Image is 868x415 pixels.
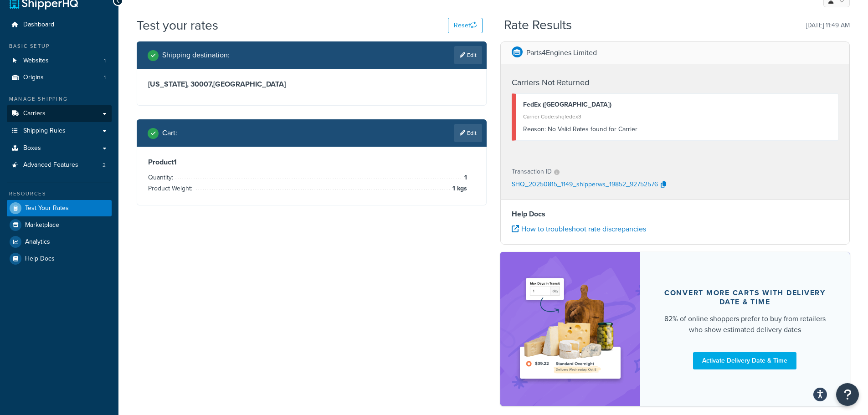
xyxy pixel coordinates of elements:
a: Boxes [7,140,112,157]
a: Test Your Rates [7,200,112,216]
span: Help Docs [25,255,55,263]
div: Manage Shipping [7,95,112,103]
span: Reason: [523,124,546,134]
li: Websites [7,52,112,69]
h3: [US_STATE], 30007 , [GEOGRAPHIC_DATA] [148,80,475,89]
span: Product Weight: [148,184,195,193]
p: Transaction ID [512,165,552,178]
a: Analytics [7,234,112,250]
img: feature-image-ddt-36eae7f7280da8017bfb280eaccd9c446f90b1fe08728e4019434db127062ab4.png [514,266,627,392]
a: Edit [454,124,482,142]
h2: Cart : [162,129,177,137]
span: 1 [104,74,106,82]
div: Resources [7,190,112,198]
button: Reset [448,18,483,33]
p: SHQ_20250815_1149_shipperws_19852_92752576 [512,178,658,192]
a: Edit [454,46,482,64]
span: Shipping Rules [23,127,66,135]
span: Carriers [23,110,46,118]
div: FedEx ([GEOGRAPHIC_DATA]) [523,98,832,111]
span: 1 [104,57,106,65]
h2: Shipping destination : [162,51,230,59]
button: Open Resource Center [836,383,859,406]
div: Basic Setup [7,42,112,50]
p: Parts4Engines Limited [526,46,597,59]
p: [DATE] 11:49 AM [806,19,850,32]
a: Origins1 [7,69,112,86]
a: Help Docs [7,251,112,267]
span: Analytics [25,238,50,246]
span: Dashboard [23,21,54,29]
a: How to troubleshoot rate discrepancies [512,224,646,234]
a: Websites1 [7,52,112,69]
a: Dashboard [7,16,112,33]
h2: Rate Results [504,18,572,32]
span: 1 [462,172,467,183]
a: Marketplace [7,217,112,233]
a: Carriers [7,105,112,122]
div: 82% of online shoppers prefer to buy from retailers who show estimated delivery dates [662,313,828,335]
a: Shipping Rules [7,123,112,139]
span: Boxes [23,144,41,152]
span: 1 kgs [450,183,467,194]
h3: Product 1 [148,158,475,167]
div: Convert more carts with delivery date & time [662,288,828,307]
li: Origins [7,69,112,86]
div: No Valid Rates found for Carrier [523,123,832,136]
h1: Test your rates [137,16,218,34]
a: Activate Delivery Date & Time [693,352,796,369]
a: Advanced Features2 [7,157,112,174]
span: Test Your Rates [25,205,69,212]
span: Marketplace [25,221,59,229]
span: Advanced Features [23,161,78,169]
span: 2 [103,161,106,169]
div: Carrier Code: shqfedex3 [523,110,832,123]
span: Websites [23,57,49,65]
span: Quantity: [148,173,175,182]
h4: Help Docs [512,209,839,220]
span: Origins [23,74,44,82]
li: Advanced Features [7,157,112,174]
h4: Carriers Not Returned [512,77,839,89]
